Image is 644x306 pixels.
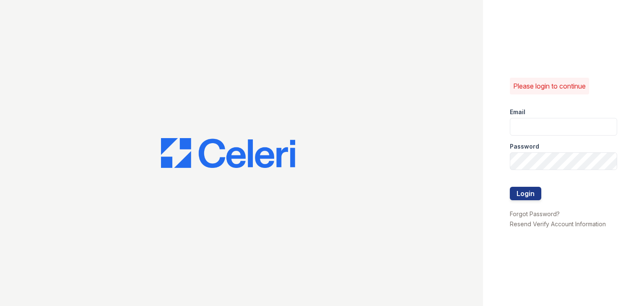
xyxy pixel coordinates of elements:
[161,138,295,168] img: CE_Logo_Blue-a8612792a0a2168367f1c8372b55b34899dd931a85d93a1a3d3e32e68fde9ad4.png
[510,220,606,228] a: Resend Verify Account Information
[510,187,541,200] button: Login
[510,108,525,116] label: Email
[510,142,539,151] label: Password
[513,81,586,91] p: Please login to continue
[510,210,560,217] a: Forgot Password?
